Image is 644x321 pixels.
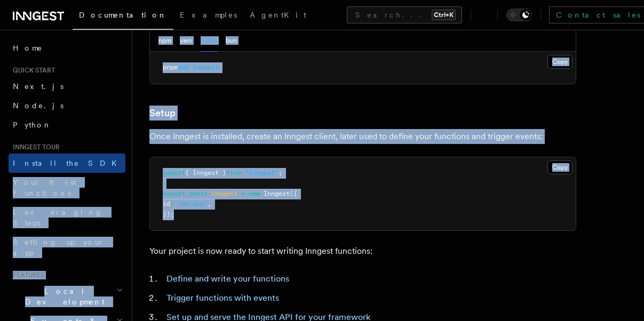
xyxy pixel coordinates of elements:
[250,11,306,19] span: AgentKit
[9,154,125,173] a: Install the SDK
[9,232,125,262] a: Setting up your app
[211,190,237,197] span: inngest
[547,160,573,174] button: Copy
[13,208,103,227] span: Leveraging Steps
[347,6,462,23] button: Search...Ctrl+K
[9,115,125,134] a: Python
[9,66,55,75] span: Quick start
[432,10,456,20] kbd: Ctrl+K
[9,286,116,307] span: Local Development
[243,3,313,29] a: AgentKit
[208,200,211,207] span: ,
[13,43,43,53] span: Home
[201,30,217,52] button: pnpm
[13,238,105,257] span: Setting up your app
[9,38,125,58] a: Home
[9,282,125,311] button: Local Development
[149,244,576,259] p: Your project is now ready to start writing Inngest functions:
[149,106,176,121] a: Setup
[178,200,208,207] span: "my-app"
[178,63,189,71] span: add
[180,30,192,52] button: yarn
[9,77,125,96] a: Next.js
[73,3,173,30] a: Documentation
[163,169,185,176] span: import
[547,55,573,69] button: Copy
[149,129,576,144] p: Once Inngest is installed, create an Inngest client, later used to define your functions and trig...
[163,63,178,71] span: pnpm
[245,169,279,176] span: "inngest"
[226,169,241,176] span: from
[264,190,290,197] span: Inngest
[170,200,174,207] span: :
[9,203,125,232] a: Leveraging Steps
[9,143,60,151] span: Inngest tour
[506,9,532,21] button: Toggle dark mode
[79,11,167,19] span: Documentation
[241,190,245,197] span: =
[13,178,76,197] span: Your first Functions
[166,293,279,303] a: Trigger functions with events
[13,101,63,110] span: Node.js
[180,11,237,19] span: Examples
[226,30,237,52] button: bun
[13,121,52,129] span: Python
[163,200,170,207] span: id
[9,96,125,115] a: Node.js
[163,211,174,218] span: });
[9,173,125,203] a: Your first Functions
[279,169,282,176] span: ;
[13,82,63,91] span: Next.js
[173,3,243,29] a: Examples
[9,271,44,279] span: Features
[13,159,123,167] span: Install the SDK
[163,190,185,197] span: export
[290,190,297,197] span: ({
[166,274,289,284] a: Define and write your functions
[249,190,260,197] span: new
[158,30,171,52] button: npm
[185,169,226,176] span: { Inngest }
[189,190,208,197] span: const
[193,63,219,71] span: inngest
